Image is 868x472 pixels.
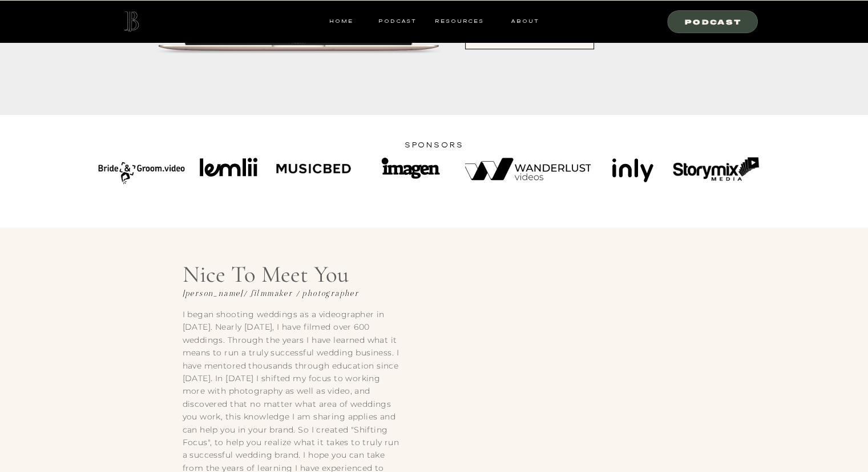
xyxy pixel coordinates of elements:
[466,34,594,44] a: outsourcing
[510,16,539,26] a: ABOUT
[431,16,484,26] a: resources
[375,16,420,26] a: Podcast
[329,16,353,26] a: HOME
[183,258,393,293] p: Nice to meet you
[183,288,393,299] h3: [PERSON_NAME]/ Filmmaker / Photographer
[374,138,494,162] h1: sponsors
[675,16,752,26] a: Podcast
